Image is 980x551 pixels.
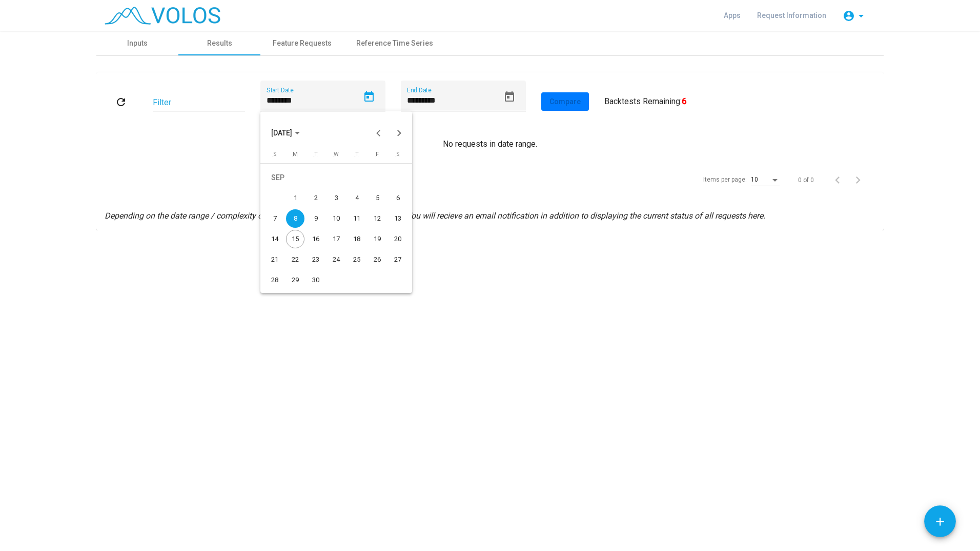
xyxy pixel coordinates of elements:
[368,250,386,269] div: 26
[334,151,339,158] abbr: Wednesday
[266,209,284,228] div: 7
[305,229,326,249] td: September 16, 2025
[355,151,359,158] abbr: Thursday
[376,151,379,158] abbr: Friday
[266,271,284,289] div: 28
[346,249,367,270] td: September 25, 2025
[305,150,326,163] th: Tuesday
[286,271,304,289] div: 29
[273,151,277,158] abbr: Sunday
[396,151,400,158] abbr: Saturday
[285,208,305,229] td: September 8, 2025
[367,249,387,270] td: September 26, 2025
[367,150,387,163] th: Friday
[346,229,367,249] td: September 18, 2025
[266,230,284,248] div: 14
[348,230,366,248] div: 18
[369,123,389,143] button: Previous month
[387,208,408,229] td: September 13, 2025
[285,150,305,163] th: Monday
[305,208,326,229] td: September 9, 2025
[305,188,326,208] td: September 2, 2025
[389,230,407,248] div: 20
[367,208,387,229] td: September 12, 2025
[264,150,285,163] th: Sunday
[389,209,407,228] div: 13
[389,123,410,143] button: Next month
[271,129,292,137] span: [DATE]
[314,151,318,158] abbr: Tuesday
[346,188,367,208] td: September 4, 2025
[368,230,386,248] div: 19
[305,270,326,290] td: September 30, 2025
[387,249,408,270] td: September 27, 2025
[307,250,325,269] div: 23
[263,123,308,143] button: Choose month and year
[368,189,386,207] div: 5
[348,250,366,269] div: 25
[307,230,325,248] div: 16
[307,271,325,289] div: 30
[264,249,285,270] td: September 21, 2025
[285,188,305,208] td: September 1, 2025
[305,249,326,270] td: September 23, 2025
[346,150,367,163] th: Thursday
[285,229,305,249] td: September 15, 2025
[326,208,346,229] td: September 10, 2025
[387,150,408,163] th: Saturday
[286,189,304,207] div: 1
[389,250,407,269] div: 27
[367,229,387,249] td: September 19, 2025
[326,229,346,249] td: September 17, 2025
[264,167,408,188] td: SEP
[348,209,366,228] div: 11
[285,249,305,270] td: September 22, 2025
[327,189,345,207] div: 3
[285,270,305,290] td: September 29, 2025
[367,188,387,208] td: September 5, 2025
[264,270,285,290] td: September 28, 2025
[286,250,304,269] div: 22
[264,208,285,229] td: September 7, 2025
[293,151,298,158] abbr: Monday
[307,189,325,207] div: 2
[387,188,408,208] td: September 6, 2025
[368,209,386,228] div: 12
[286,230,304,248] div: 15
[327,209,345,228] div: 10
[327,250,345,269] div: 24
[389,189,407,207] div: 6
[326,249,346,270] td: September 24, 2025
[286,209,304,228] div: 8
[346,208,367,229] td: September 11, 2025
[326,150,346,163] th: Wednesday
[307,209,325,228] div: 9
[266,250,284,269] div: 21
[327,230,345,248] div: 17
[326,188,346,208] td: September 3, 2025
[387,229,408,249] td: September 20, 2025
[264,229,285,249] td: September 14, 2025
[348,189,366,207] div: 4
